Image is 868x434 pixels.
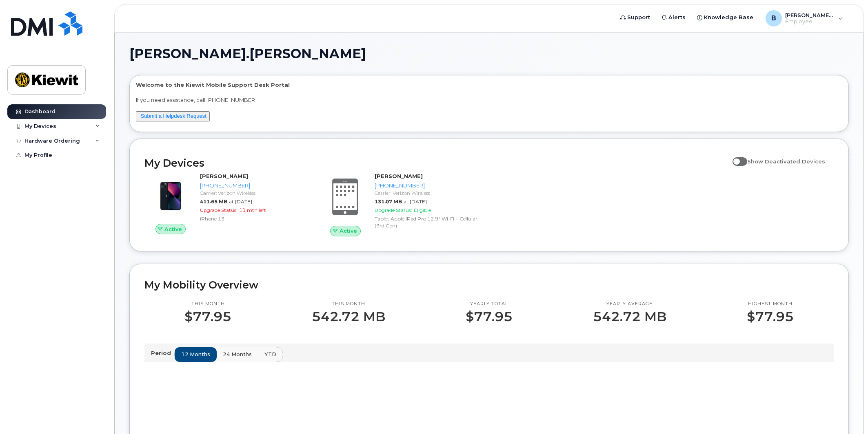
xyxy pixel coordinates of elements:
p: Yearly total [466,301,513,307]
p: Period [151,349,174,357]
input: Show Deactivated Devices [733,154,739,160]
span: 131.07 MB [375,198,402,205]
span: Eligible [414,207,431,213]
div: Carrier: Verizon Wireless [200,189,306,196]
p: Welcome to the Kiewit Mobile Support Desk Portal [136,81,842,89]
p: Yearly average [593,301,666,307]
span: at [DATE] [404,198,427,205]
p: If you need assistance, call [PHONE_NUMBER] [136,96,842,104]
button: Submit a Helpdesk Request [136,111,210,121]
h2: My Devices [144,157,728,169]
p: $77.95 [466,309,513,324]
span: Active [164,225,182,233]
p: This month [312,301,385,307]
p: $77.95 [747,309,794,324]
span: 411.65 MB [200,198,227,205]
span: [PERSON_NAME].[PERSON_NAME] [129,48,366,60]
span: 24 months [223,350,252,358]
span: Show Deactivated Devices [747,158,825,165]
p: 542.72 MB [593,309,666,324]
span: 11 mth left [239,207,266,213]
span: Active [340,227,357,235]
h2: My Mobility Overview [144,279,834,291]
div: Carrier: Verizon Wireless [375,189,481,196]
div: [PHONE_NUMBER] [375,182,481,189]
div: Tablet Apple iPad Pro 12.9" Wi-Fi + Cellular (3rd Gen) [375,215,481,229]
img: image20231002-3703462-1ig824h.jpeg [151,176,190,216]
strong: [PERSON_NAME] [200,173,248,179]
p: This month [184,301,231,307]
span: Upgrade Status: [200,207,238,213]
a: Active[PERSON_NAME][PHONE_NUMBER]Carrier: Verizon Wireless131.07 MBat [DATE]Upgrade Status:Eligib... [319,172,484,236]
a: Submit a Helpdesk Request [141,113,206,119]
div: iPhone 13 [200,215,306,222]
a: Active[PERSON_NAME][PHONE_NUMBER]Carrier: Verizon Wireless411.65 MBat [DATE]Upgrade Status:11 mth... [144,172,309,234]
span: Upgrade Status: [375,207,412,213]
span: at [DATE] [229,198,252,205]
p: $77.95 [184,309,231,324]
p: 542.72 MB [312,309,385,324]
p: Highest month [747,301,794,307]
strong: [PERSON_NAME] [375,173,423,179]
span: YTD [264,350,276,358]
div: [PHONE_NUMBER] [200,182,306,189]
